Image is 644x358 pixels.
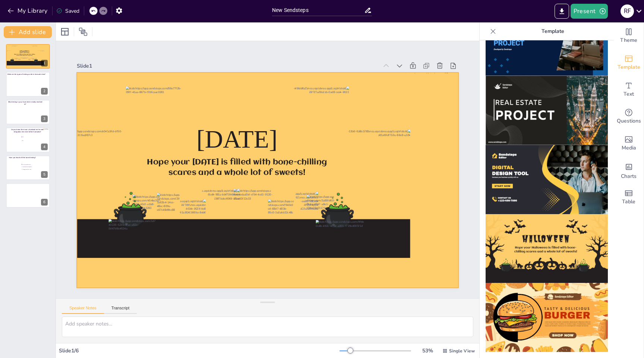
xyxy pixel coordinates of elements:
[59,26,71,38] div: Layout
[614,157,644,184] div: Add charts and graphs
[622,144,636,152] span: Media
[14,54,35,56] span: Hope your [DATE] is filled with bone-chilling scares and a whole lot of sweets!
[622,198,635,206] span: Table
[571,4,608,19] button: Present
[41,199,48,206] div: 6
[6,155,50,180] div: 5
[486,283,608,352] img: thumb-14.png
[486,145,608,214] img: thumb-12.png
[6,5,51,17] button: My Library
[614,184,644,211] div: Add a table
[614,103,644,130] div: Get real-time input from your audience
[617,117,641,125] span: Questions
[22,169,43,170] span: Hearing for the first time
[41,60,48,67] div: 1
[6,44,50,69] div: 1
[499,22,606,40] p: Template
[56,7,79,15] div: Saved
[6,72,50,96] div: 2
[614,76,644,103] div: Add text boxes
[11,129,44,133] span: Do you know there was a backend end to end integration test even before Camunda?
[614,49,644,76] div: Add ready made slides
[104,306,137,314] button: Transcript
[8,101,42,105] span: What testing is your team tester mostly involved in?
[621,4,634,18] div: R F
[614,22,644,49] div: Change the overall theme
[22,164,43,165] span: Yes, I have worked on it
[22,140,43,141] span: No
[618,63,640,71] span: Template
[6,183,50,208] div: 6
[486,76,608,145] img: thumb-11.png
[555,4,569,19] button: Export to PowerPoint
[6,100,50,124] div: 3
[41,115,48,122] div: 3
[62,306,104,314] button: Speaker Notes
[621,4,634,19] button: R F
[9,157,36,159] span: Have you heard of Risk based testing?
[486,7,608,76] img: thumb-10.png
[620,36,637,44] span: Theme
[6,127,50,152] div: 4
[4,26,52,38] button: Add slide
[449,348,475,354] span: Single View
[7,73,45,75] span: What are the types of testing we do in Accounts Area?
[624,90,634,98] span: Text
[614,130,644,157] div: Add images, graphics, shapes or video
[22,166,43,167] span: Have idea but not worked
[77,62,378,70] div: Slide 1
[79,27,88,36] span: Position
[41,88,48,95] div: 2
[621,172,637,180] span: Charts
[59,347,340,354] div: Slide 1 / 6
[147,158,327,177] span: Hope your [DATE] is filled with bone-chilling scares and a whole lot of sweets!
[41,143,48,150] div: 4
[196,125,277,153] span: [DATE]
[41,171,48,178] div: 5
[20,50,29,53] span: [DATE]
[272,5,364,16] input: Insert title
[22,136,43,138] span: Yes
[486,214,608,283] img: thumb-13.png
[419,347,436,354] div: 53 %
